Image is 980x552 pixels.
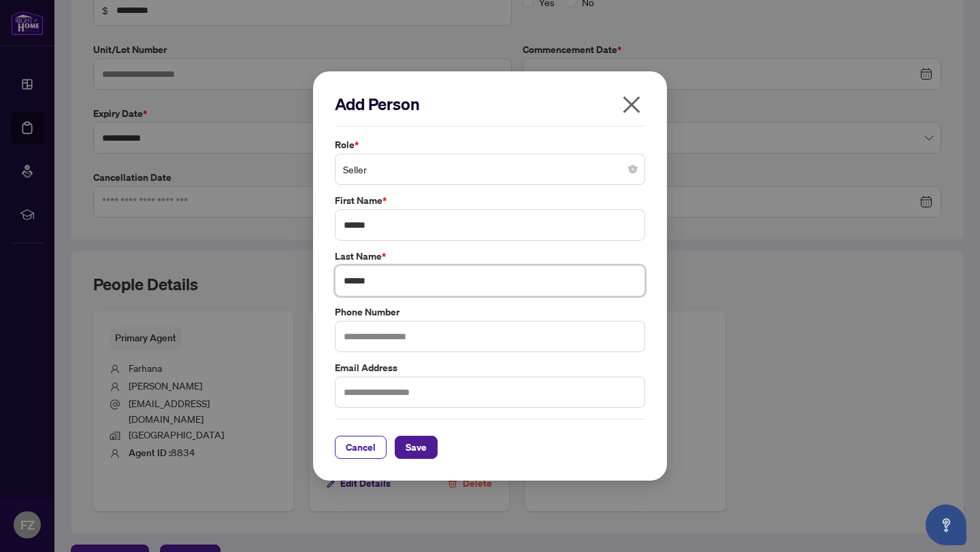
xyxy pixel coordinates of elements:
[621,94,642,116] span: close
[335,305,645,320] label: Phone Number
[335,193,645,208] label: First Name
[335,137,645,152] label: Role
[343,156,637,182] span: Seller
[335,93,645,115] h2: Add Person
[395,436,438,459] button: Save
[346,436,376,458] span: Cancel
[629,165,637,173] span: close-circle
[406,436,427,458] span: Save
[335,436,387,459] button: Cancel
[335,249,645,264] label: Last Name
[926,504,966,545] button: Open asap
[335,360,645,375] label: Email Address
